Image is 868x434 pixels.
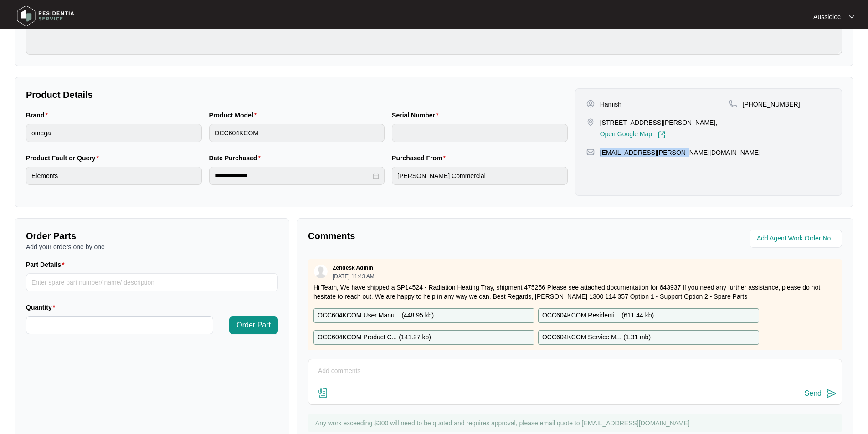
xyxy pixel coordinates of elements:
input: Serial Number [392,124,568,142]
p: Hi Team, We have shipped a SP14524 - Radiation Heating Tray, shipment 475256 Please see attached ... [313,283,837,301]
p: Zendesk Admin [333,264,373,271]
img: dropdown arrow [849,15,854,19]
p: [DATE] 11:43 AM [333,274,375,279]
p: OCC604KCOM Service M... ( 1.31 mb ) [542,332,651,342]
img: file-attachment-doc.svg [318,388,329,398]
label: Product Model [209,111,261,120]
p: Any work exceeding $300 will need to be quoted and requires approval, please email quote to [EMAI... [315,419,837,428]
input: Product Model [209,124,385,142]
label: Brand [26,111,51,120]
p: Aussielec [813,12,841,21]
input: Add Agent Work Order No. [757,233,837,244]
img: send-icon.svg [826,388,837,399]
a: Open Google Map [600,131,666,139]
p: OCC604KCOM Residenti... ( 611.44 kb ) [542,311,654,321]
p: Product Details [26,88,568,101]
div: Send [805,389,822,398]
p: Add your orders one by one [26,242,278,251]
img: user.svg [314,265,328,278]
label: Quantity [26,303,59,312]
input: Product Fault or Query [26,167,202,185]
input: Part Details [26,273,278,291]
label: Purchased From [392,153,449,163]
p: [PHONE_NUMBER] [743,100,800,109]
p: Comments [308,230,569,242]
input: Date Purchased [215,171,371,180]
button: Send [805,388,837,400]
p: Hamish [600,100,621,109]
p: [STREET_ADDRESS][PERSON_NAME], [600,118,718,127]
label: Part Details [26,260,68,269]
label: Date Purchased [209,153,264,163]
span: Order Part [236,320,271,331]
input: Purchased From [392,167,568,185]
label: Product Fault or Query [26,153,103,163]
input: Quantity [26,317,213,334]
img: map-pin [586,148,595,156]
img: user-pin [586,100,595,108]
input: Brand [26,124,202,142]
p: OCC604KCOM Product C... ( 141.27 kb ) [318,332,431,342]
p: [EMAIL_ADDRESS][PERSON_NAME][DOMAIN_NAME] [600,148,760,157]
button: Order Part [229,316,278,334]
img: map-pin [729,100,737,108]
label: Serial Number [392,111,442,120]
img: Link-External [657,131,666,139]
p: OCC604KCOM User Manu... ( 448.95 kb ) [318,311,434,321]
img: map-pin [586,118,595,126]
p: Order Parts [26,230,278,242]
img: residentia service logo [14,2,77,30]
